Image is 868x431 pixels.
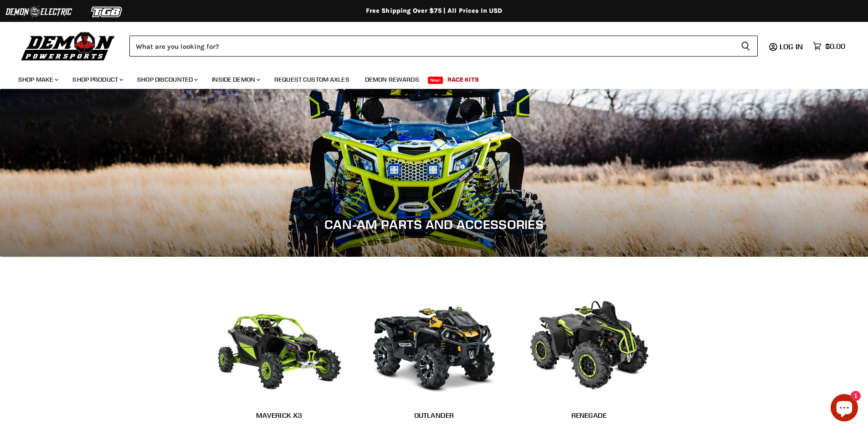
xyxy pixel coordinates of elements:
[521,405,657,426] a: Renegade
[18,30,118,62] img: Demon Powersports
[11,70,64,89] a: Shop Make
[776,42,808,51] a: Log in
[11,67,843,89] ul: Main menu
[14,217,854,232] h1: Can-Am Parts and Accessories
[825,42,845,51] span: $0.00
[366,410,503,420] h2: Outlander
[211,284,348,398] img: Maverick X3
[205,70,266,89] a: Inside Demon
[211,410,348,420] h2: Maverick X3
[366,405,503,426] a: Outlander
[5,3,73,21] img: Demon Electric Logo 2
[211,405,348,426] a: Maverick X3
[129,36,734,57] input: Search
[521,284,657,398] img: Renegade
[70,7,799,15] div: Free Shipping Over $75 | All Prices In USD
[73,3,141,21] img: TGB Logo 2
[428,77,443,84] span: New!
[521,410,657,420] h2: Renegade
[780,42,803,51] span: Log in
[828,394,861,424] inbox-online-store-chat: Shopify online store chat
[366,284,503,398] img: Outlander
[441,70,486,89] a: Race Kits
[130,70,203,89] a: Shop Discounted
[358,70,426,89] a: Demon Rewards
[808,40,850,53] a: $0.00
[267,70,356,89] a: Request Custom Axles
[734,36,758,57] button: Search
[129,36,758,57] form: Product
[66,70,128,89] a: Shop Product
